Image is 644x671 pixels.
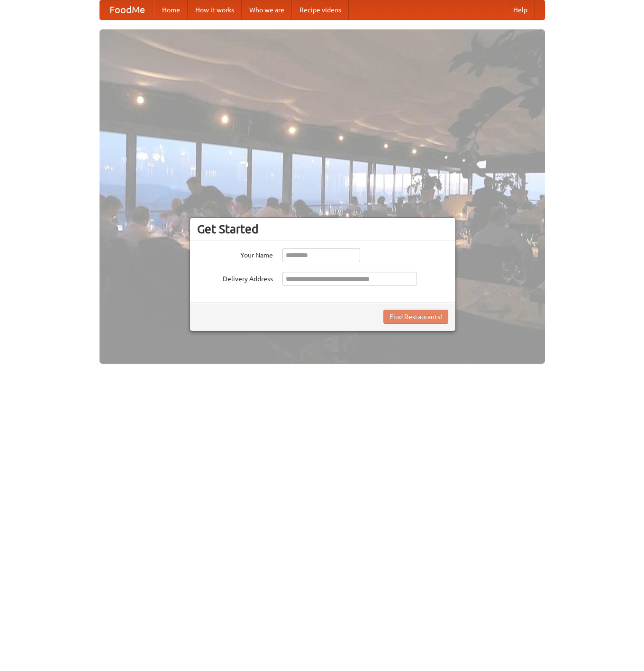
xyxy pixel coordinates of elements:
[197,222,448,236] h3: Get Started
[242,0,292,19] a: Who we are
[154,0,188,19] a: Home
[100,0,154,19] a: FoodMe
[506,0,535,19] a: Help
[188,0,242,19] a: How it works
[197,272,273,284] label: Delivery Address
[383,310,448,324] button: Find Restaurants!
[292,0,349,19] a: Recipe videos
[197,248,273,260] label: Your Name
